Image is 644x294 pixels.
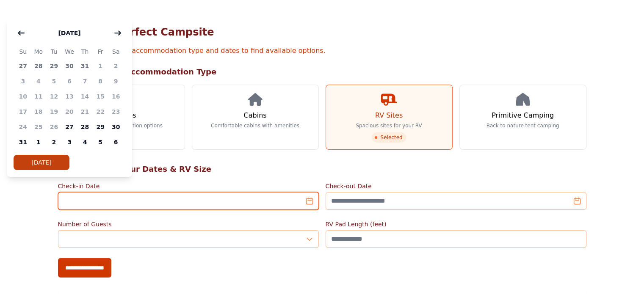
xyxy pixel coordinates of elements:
[31,74,47,89] span: 4
[375,110,403,121] h3: RV Sites
[93,74,108,89] span: 8
[326,85,453,150] a: RV Sites Spacious sites for your RV Selected
[58,46,586,56] p: Select your preferred accommodation type and dates to find available options.
[108,74,124,89] span: 9
[58,182,319,190] label: Check-in Date
[46,89,62,104] span: 12
[93,89,108,104] span: 15
[14,155,69,170] button: [DATE]
[31,58,47,74] span: 28
[58,220,319,228] label: Number of Guests
[93,47,108,57] span: Fr
[77,89,93,104] span: 14
[31,104,47,119] span: 18
[31,89,47,104] span: 11
[31,135,47,150] span: 1
[62,119,77,135] span: 27
[372,132,406,143] span: Selected
[62,104,77,119] span: 20
[93,104,108,119] span: 22
[108,135,124,150] span: 6
[492,110,554,121] h3: Primitive Camping
[93,135,108,150] span: 5
[46,135,62,150] span: 2
[50,25,89,41] button: [DATE]
[108,104,124,119] span: 23
[15,119,31,135] span: 24
[46,74,62,89] span: 5
[46,58,62,74] span: 29
[93,119,108,135] span: 29
[108,47,124,57] span: Sa
[15,74,31,89] span: 3
[58,66,586,78] h2: Step 1: Choose Accommodation Type
[77,135,93,150] span: 4
[108,58,124,74] span: 2
[486,122,559,129] p: Back to nature tent camping
[31,119,47,135] span: 25
[46,104,62,119] span: 19
[62,74,77,89] span: 6
[192,85,319,150] a: Cabins Comfortable cabins with amenities
[58,25,586,39] h1: Find Your Perfect Campsite
[108,119,124,135] span: 30
[15,89,31,104] span: 10
[62,89,77,104] span: 13
[356,122,422,129] p: Spacious sites for your RV
[243,110,266,121] h3: Cabins
[77,74,93,89] span: 7
[62,58,77,74] span: 30
[326,182,586,190] label: Check-out Date
[326,220,586,228] label: RV Pad Length (feet)
[93,58,108,74] span: 1
[77,47,93,57] span: Th
[15,135,31,150] span: 31
[77,119,93,135] span: 28
[62,135,77,150] span: 3
[31,47,47,57] span: Mo
[62,47,77,57] span: We
[77,104,93,119] span: 21
[459,85,586,150] a: Primitive Camping Back to nature tent camping
[15,47,31,57] span: Su
[58,163,586,175] h2: Step 2: Select Your Dates & RV Size
[77,58,93,74] span: 31
[46,47,62,57] span: Tu
[46,119,62,135] span: 26
[15,58,31,74] span: 27
[108,89,124,104] span: 16
[15,104,31,119] span: 17
[211,122,299,129] p: Comfortable cabins with amenities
